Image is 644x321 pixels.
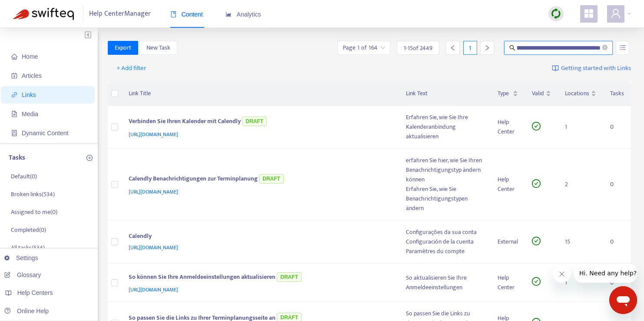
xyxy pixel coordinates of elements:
[146,43,170,53] span: New Task
[9,153,25,163] p: Tasks
[603,221,631,264] td: 0
[11,73,17,79] span: account-book
[603,106,631,149] td: 0
[603,149,631,221] td: 0
[603,264,631,302] td: 0
[609,286,637,314] iframe: Button to launch messaging window
[129,172,389,187] div: Calendly Benachrichtigungen zur Terminplanung
[532,237,541,245] span: check-circle
[532,179,541,188] span: check-circle
[406,227,484,237] div: Configurações da sua conta
[11,243,45,252] p: All tasks ( 534 )
[170,11,203,18] span: Content
[525,82,558,106] th: Valid
[11,53,17,60] span: home
[11,111,17,117] span: file-image
[11,172,37,181] p: Default ( 0 )
[22,91,36,98] span: Links
[584,8,594,19] span: appstore
[11,92,17,98] span: link
[406,247,484,256] div: Paramètres du compte
[116,63,146,74] span: + Add filter
[509,45,515,51] span: search
[532,89,544,98] span: Valid
[86,155,93,161] span: plus-circle
[532,277,541,286] span: check-circle
[463,41,477,55] div: 1
[11,207,57,217] p: Assigned to me ( 0 )
[89,6,151,22] span: Help Center Manager
[139,41,177,55] button: New Task
[450,45,456,51] span: left
[115,43,131,53] span: Export
[498,117,518,137] div: Help Center
[110,61,153,75] button: + Add filter
[129,271,389,285] div: So können Sie Ihre Anmeldeeinstellungen aktualisieren
[558,106,603,149] td: 1
[11,130,17,136] span: container
[558,82,603,106] th: Locations
[22,72,42,79] span: Articles
[558,264,603,302] td: 1
[553,265,571,283] iframe: Close message
[406,184,484,213] div: Erfahren Sie, wie Sie Benachrichtigungstypen ändern
[11,190,55,199] p: Broken links ( 534 )
[129,231,389,243] div: Calendly
[406,237,484,247] div: Configuración de la cuenta
[616,41,629,55] button: unordered-list
[602,44,607,52] span: close-circle
[22,130,68,137] span: Dynamic Content
[129,187,178,196] span: [URL][DOMAIN_NAME]
[498,273,518,292] div: Help Center
[129,285,178,294] span: [URL][DOMAIN_NAME]
[491,82,525,106] th: Type
[406,113,484,141] div: Erfahren Sie, wie Sie Ihre Kalenderanbindung aktualisieren
[11,225,46,234] p: Completed ( 0 )
[561,64,631,74] span: Getting started with Links
[17,289,53,296] span: Help Centers
[259,174,284,184] span: DRAFT
[404,43,432,53] span: 1 - 15 of 2449
[558,149,603,221] td: 2
[4,254,38,261] a: Settings
[498,175,518,194] div: Help Center
[552,65,559,72] img: image-link
[226,11,261,18] span: Analytics
[532,122,541,130] span: check-circle
[22,110,38,117] span: Media
[13,8,74,20] img: Swifteq
[399,82,491,106] th: Link Text
[129,130,178,139] span: [URL][DOMAIN_NAME]
[406,156,484,184] div: erfahren Sie hier, wie Sie Ihren Benachrichtigungstyp ändern können
[498,237,518,247] div: External
[22,53,38,60] span: Home
[558,221,603,264] td: 15
[4,308,49,314] a: Online Help
[574,264,637,283] iframe: Message from company
[603,82,631,106] th: Tasks
[551,8,561,19] img: sync.dc5367851b00ba804db3.png
[498,89,511,98] span: Type
[552,61,631,75] a: Getting started with Links
[277,272,302,282] span: DRAFT
[129,243,178,252] span: [URL][DOMAIN_NAME]
[4,271,41,278] a: Glossary
[122,82,399,106] th: Link Title
[602,45,607,50] span: close-circle
[129,115,389,129] div: Verbinden Sie Ihren Kalender mit Calendly
[406,273,484,292] div: So aktualisieren Sie Ihre Anmeldeeinstellungen
[611,8,621,19] span: user
[108,41,138,55] button: Export
[242,117,267,126] span: DRAFT
[226,11,232,17] span: area-chart
[620,44,626,50] span: unordered-list
[170,11,176,17] span: book
[484,45,490,51] span: right
[565,89,589,98] span: Locations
